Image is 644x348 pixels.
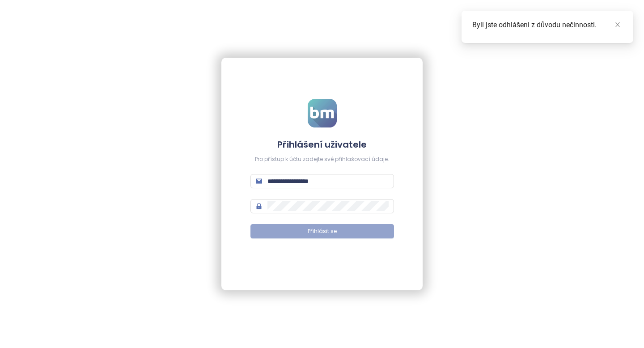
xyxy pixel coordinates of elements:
[256,203,262,209] span: lock
[250,138,394,151] h4: Přihlášení uživatele
[250,224,394,238] button: Přihlásit se
[250,155,394,164] div: Pro přístup k účtu zadejte své přihlašovací údaje.
[614,21,621,28] span: close
[308,227,337,236] span: Přihlásit se
[308,99,337,127] img: logo
[256,178,262,184] span: mail
[472,20,623,30] div: Byli jste odhlášeni z důvodu nečinnosti.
